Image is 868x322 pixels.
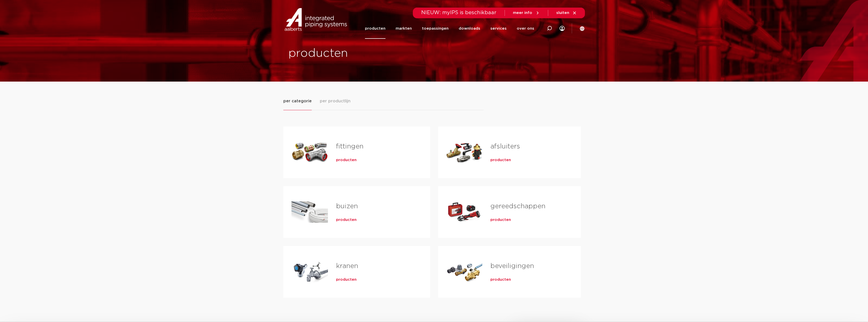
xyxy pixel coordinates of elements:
[490,18,507,39] a: services
[490,158,511,163] a: producten
[283,98,312,104] span: per categorie
[336,143,363,150] a: fittingen
[556,11,577,15] a: sluiten
[336,263,358,269] a: kranen
[320,98,350,104] span: per productlijn
[283,98,585,306] div: Tabs. Open items met enter of spatie, sluit af met escape en navigeer met de pijltoetsen.
[396,18,412,39] a: markten
[490,203,545,210] a: gereedschappen
[517,18,534,39] a: over ons
[365,18,385,39] a: producten
[336,217,357,222] a: producten
[560,18,565,39] div: my IPS
[490,217,511,222] a: producten
[288,45,432,62] h1: producten
[513,11,540,15] a: meer info
[365,18,534,39] nav: Menu
[490,263,534,269] a: beveiligingen
[490,277,511,282] a: producten
[422,18,449,39] a: toepassingen
[459,18,480,39] a: downloads
[421,10,496,15] span: NIEUW: myIPS is beschikbaar
[336,203,358,210] a: buizen
[513,11,532,15] span: meer info
[490,143,520,150] a: afsluiters
[556,11,569,15] span: sluiten
[336,277,357,282] a: producten
[336,158,357,163] a: producten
